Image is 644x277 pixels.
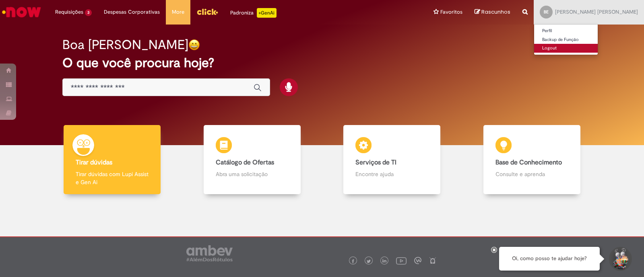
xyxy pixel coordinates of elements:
[544,9,549,14] span: BE
[230,8,277,18] div: Padroniza
[608,247,632,271] button: Iniciar Conversa de Suporte
[188,39,200,51] img: happy-face.png
[172,8,184,16] span: More
[216,158,274,166] b: Catálogo de Ofertas
[257,8,277,18] p: +GenAi
[104,8,160,16] span: Despesas Corporativas
[76,158,112,166] b: Tirar dúvidas
[182,125,322,195] a: Catálogo de Ofertas Abra uma solicitação
[429,257,436,264] img: logo_footer_naosei.png
[76,170,149,186] p: Tirar dúvidas com Lupi Assist e Gen Ai
[534,27,598,35] a: Perfil
[1,4,42,20] img: ServiceNow
[414,257,421,264] img: logo_footer_workplace.png
[55,8,83,16] span: Requisições
[534,35,598,44] a: Backup de Função
[62,38,188,52] h2: Boa [PERSON_NAME]
[351,259,355,263] img: logo_footer_facebook.png
[495,170,568,178] p: Consulte e aprenda
[355,170,428,178] p: Encontre ajuda
[186,245,233,261] img: logo_footer_ambev_rotulo_gray.png
[534,44,598,53] a: Logout
[440,8,462,16] span: Favoritos
[475,8,510,16] a: Rascunhos
[62,56,582,70] h2: O que você procura hoje?
[555,8,638,15] span: [PERSON_NAME] [PERSON_NAME]
[367,259,371,263] img: logo_footer_twitter.png
[499,247,600,271] div: Oi, como posso te ajudar hoje?
[355,158,396,166] b: Serviços de TI
[396,255,407,266] img: logo_footer_youtube.png
[481,8,510,16] span: Rascunhos
[462,125,602,195] a: Base de Conhecimento Consulte e aprenda
[196,6,218,18] img: click_logo_yellow_360x200.png
[85,9,92,16] span: 3
[495,158,562,166] b: Base de Conhecimento
[382,259,386,264] img: logo_footer_linkedin.png
[322,125,462,195] a: Serviços de TI Encontre ajuda
[42,125,182,195] a: Tirar dúvidas Tirar dúvidas com Lupi Assist e Gen Ai
[216,170,289,178] p: Abra uma solicitação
